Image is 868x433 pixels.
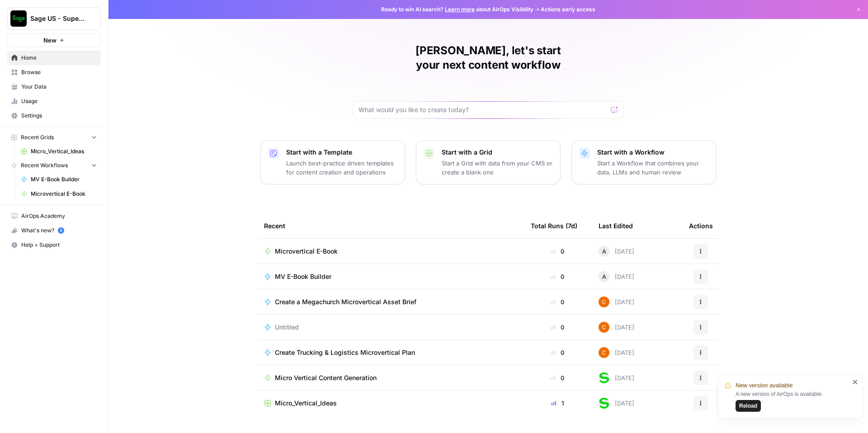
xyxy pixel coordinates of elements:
[599,398,634,409] div: [DATE]
[7,33,101,47] button: New
[602,247,606,256] span: A
[264,272,516,281] a: MV E-Book Builder
[21,97,97,105] span: Usage
[17,187,101,201] a: Microvertical E-Book
[286,148,397,157] p: Start with a Template
[739,402,757,410] span: Reload
[31,175,97,184] span: MV E-Book Builder
[7,223,101,238] button: What's new? 5
[21,241,97,249] span: Help + Support
[689,213,713,238] div: Actions
[21,54,97,62] span: Home
[43,36,57,45] span: New
[21,133,54,141] span: Recent Grids
[7,51,101,65] a: Home
[597,148,708,157] p: Start with a Workflow
[852,378,859,386] button: close
[736,381,793,390] span: New version available
[264,323,516,332] a: Untitled
[353,43,624,72] h1: [PERSON_NAME], let's start your next content workflow
[571,140,716,184] button: Start with a WorkflowStart a Workflow that combines your data, LLMs and human review
[599,322,634,333] div: [DATE]
[597,159,708,177] p: Start a Workflow that combines your data, LLMs and human review
[599,246,634,257] div: [DATE]
[7,80,101,94] a: Your Data
[275,399,337,408] span: Micro_Vertical_Ideas
[30,14,85,23] span: Sage US - Super Marketer
[275,323,299,332] span: Untitled
[599,213,633,238] div: Last Edited
[286,159,397,177] p: Launch best-practice driven templates for content creation and operations
[531,297,584,306] div: 0
[599,347,609,358] img: gg8xv5t4cmed2xsgt3wxby1drn94
[442,159,553,177] p: Start a Grid with data from your CMS or create a blank one
[21,83,97,91] span: Your Data
[416,140,561,184] button: Start with a GridStart a Grid with data from your CMS or create a blank one
[599,372,609,383] img: 2tjdtbkr969jgkftgy30i99suxv9
[7,108,101,123] a: Settings
[7,209,101,223] a: AirOps Academy
[7,131,101,144] button: Recent Grids
[17,144,101,159] a: Micro_Vertical_Ideas
[602,272,606,281] span: A
[599,297,609,307] img: gg8xv5t4cmed2xsgt3wxby1drn94
[599,398,609,409] img: 2tjdtbkr969jgkftgy30i99suxv9
[736,390,849,412] div: A new version of AirOps is available.
[381,5,533,14] span: Ready to win AI search? about AirOps Visibility
[7,94,101,108] a: Usage
[531,247,584,256] div: 0
[599,347,634,358] div: [DATE]
[31,147,97,155] span: Micro_Vertical_Ideas
[359,105,607,114] input: What would you like to create today?
[7,7,101,30] button: Workspace: Sage US - Super Marketer
[7,238,101,252] button: Help + Support
[275,348,415,357] span: Create Trucking & Logistics Microvertical Plan
[21,112,97,120] span: Settings
[7,159,101,172] button: Recent Workflows
[541,5,595,14] span: Actions early access
[531,399,584,408] div: 1
[531,373,584,382] div: 0
[736,400,761,412] button: Reload
[531,323,584,332] div: 0
[21,212,97,220] span: AirOps Academy
[60,228,62,233] text: 5
[264,348,516,357] a: Create Trucking & Logistics Microvertical Plan
[531,213,577,238] div: Total Runs (7d)
[442,148,553,157] p: Start with a Grid
[264,247,516,256] a: Microvertical E-Book
[10,10,27,27] img: Sage US - Super Marketer Logo
[264,213,516,238] div: Recent
[260,140,405,184] button: Start with a TemplateLaunch best-practice driven templates for content creation and operations
[58,227,64,234] a: 5
[599,271,634,282] div: [DATE]
[599,322,609,333] img: gg8xv5t4cmed2xsgt3wxby1drn94
[8,224,100,237] div: What's new?
[275,247,338,256] span: Microvertical E-Book
[599,372,634,383] div: [DATE]
[531,348,584,357] div: 0
[264,399,516,408] a: Micro_Vertical_Ideas
[275,297,416,306] span: Create a Megachurch Microvertical Asset Brief
[275,373,377,382] span: Micro Vertical Content Generation
[275,272,331,281] span: MV E-Book Builder
[7,65,101,80] a: Browse
[17,172,101,187] a: MV E-Book Builder
[599,297,634,307] div: [DATE]
[31,190,97,198] span: Microvertical E-Book
[21,68,97,76] span: Browse
[21,161,68,169] span: Recent Workflows
[531,272,584,281] div: 0
[445,6,475,13] a: Learn more
[264,297,516,306] a: Create a Megachurch Microvertical Asset Brief
[264,373,516,382] a: Micro Vertical Content Generation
